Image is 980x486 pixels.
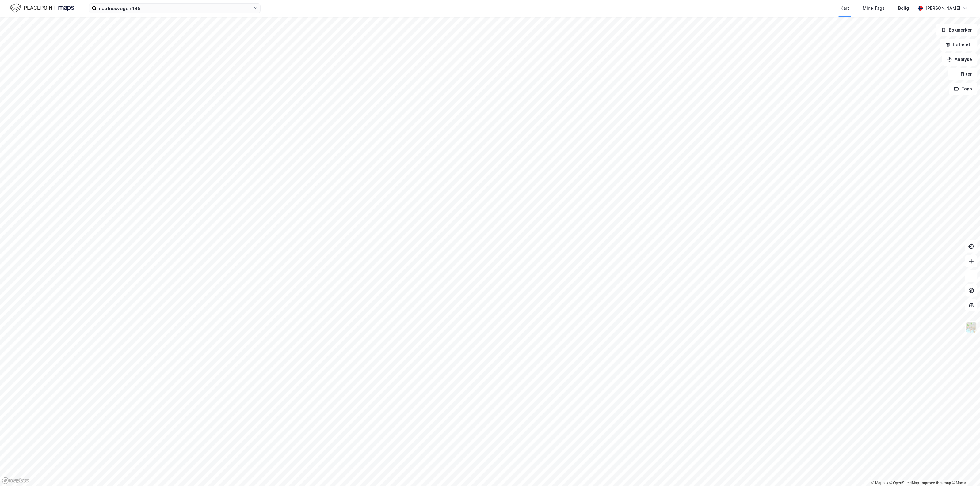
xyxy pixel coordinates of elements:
input: Søk på adresse, matrikkel, gårdeiere, leietakere eller personer [97,4,253,13]
button: Bokmerker [936,24,978,36]
a: Improve this map [921,481,951,485]
a: Mapbox [871,481,888,485]
div: Mine Tags [863,5,885,12]
a: Mapbox homepage [2,477,29,484]
img: Z [966,322,977,333]
button: Datasett [940,39,978,51]
div: Bolig [898,5,909,12]
div: Kart [841,5,849,12]
button: Filter [948,68,978,80]
a: OpenStreetMap [890,481,919,485]
div: [PERSON_NAME] [925,5,960,12]
img: logo.f888ab2527a4732fd821a326f86c7f29.svg [10,3,74,13]
button: Analyse [942,53,978,66]
button: Tags [949,83,978,95]
iframe: Chat Widget [949,457,980,486]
